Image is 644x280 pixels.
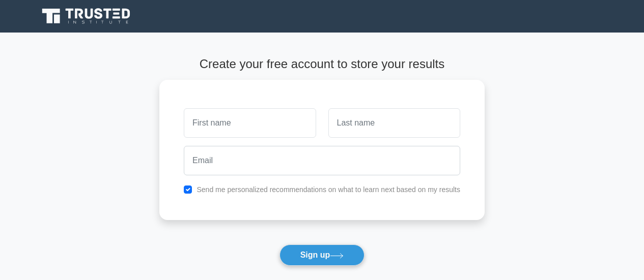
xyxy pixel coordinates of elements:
[184,146,460,175] input: Email
[328,108,460,138] input: Last name
[184,108,316,138] input: First name
[279,244,365,266] button: Sign up
[197,185,460,194] label: Send me personalized recommendations on what to learn next based on my results
[159,57,485,72] h4: Create your free account to store your results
